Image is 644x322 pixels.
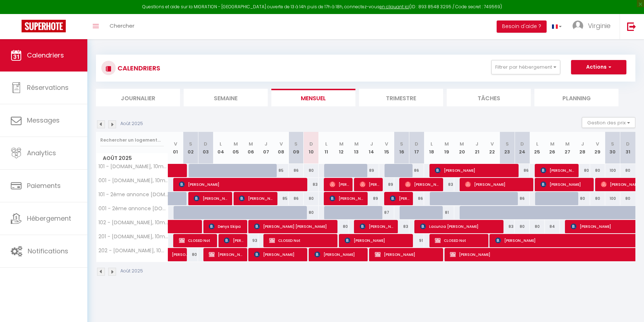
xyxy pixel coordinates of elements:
[325,141,327,147] abbr: L
[360,220,395,233] span: [PERSON_NAME]
[379,206,394,219] div: 87
[271,89,355,106] li: Mensuel
[515,164,530,177] div: 86
[228,132,243,164] th: 05
[97,234,169,239] span: 201 - [DOMAIN_NAME], 10mn à pied [GEOGRAPHIC_DATA], Parking Rue Gratuit, De 1 à 6 personnes, Cuis...
[435,234,485,247] span: CLOSED Not
[454,132,469,164] th: 20
[27,51,64,60] span: Calendriers
[239,192,274,205] span: [PERSON_NAME]
[97,220,169,225] span: 102 - [DOMAIN_NAME], 10mn à pied [GEOGRAPHIC_DATA], Parking Rue Gratuit, De 1 à 4 personnes, Cuis...
[575,164,590,177] div: 80
[304,132,319,164] th: 10
[394,220,409,233] div: 83
[581,141,584,147] abbr: J
[184,89,268,106] li: Semaine
[339,141,344,147] abbr: M
[96,89,180,106] li: Journalier
[540,178,591,191] span: [PERSON_NAME]
[314,248,365,261] span: [PERSON_NAME]
[354,141,359,147] abbr: M
[264,141,267,147] abbr: J
[605,132,620,164] th: 30
[400,141,403,147] abbr: S
[27,148,56,157] span: Analytics
[22,20,66,32] img: Super Booking
[565,141,570,147] abbr: M
[96,153,168,164] span: Août 2025
[97,206,169,211] span: 001 - 2ème annonce [DOMAIN_NAME] - [DOMAIN_NAME], 10mn à pied Métro 8, Parking Rue Gratuit, De 1 ...
[110,22,134,29] span: Chercher
[497,20,547,33] button: Besoin d'aide ?
[620,164,635,177] div: 80
[97,164,169,169] span: 101 - [DOMAIN_NAME], 10mn à pied [GEOGRAPHIC_DATA], Parking Rue Gratuit, De 1 à 4 personnes, Cuis...
[258,132,273,164] th: 07
[582,117,635,128] button: Gestion des prix
[273,132,289,164] th: 08
[545,220,560,233] div: 84
[370,141,373,147] abbr: J
[319,132,334,164] th: 11
[475,141,478,147] abbr: J
[198,132,213,164] th: 03
[515,192,530,205] div: 86
[375,248,440,261] span: [PERSON_NAME]
[626,141,630,147] abbr: D
[304,178,319,191] div: 83
[304,206,319,219] div: 80
[254,220,335,233] span: [PERSON_NAME] [PERSON_NAME]
[415,141,418,147] abbr: D
[409,164,424,177] div: 86
[100,134,164,147] input: Rechercher un logement...
[254,248,304,261] span: [PERSON_NAME]
[515,220,530,233] div: 80
[330,178,350,191] span: [PERSON_NAME]
[435,164,515,177] span: [PERSON_NAME]
[605,164,620,177] div: 100
[183,132,198,164] th: 02
[409,234,424,247] div: 91
[289,132,304,164] th: 09
[506,141,509,147] abbr: S
[28,247,68,256] span: Notifications
[405,178,440,191] span: [PERSON_NAME]
[168,248,183,262] a: [PERSON_NAME]
[605,192,620,205] div: 100
[390,192,410,205] span: [PERSON_NAME]
[590,132,605,164] th: 29
[500,132,515,164] th: 23
[304,192,319,205] div: 80
[269,234,335,247] span: CLOSED Not
[588,21,611,30] span: Virginie
[194,192,229,205] span: [PERSON_NAME]
[627,22,636,31] img: logout
[469,132,484,164] th: 21
[234,141,238,147] abbr: M
[620,192,635,205] div: 80
[575,132,590,164] th: 28
[379,178,394,191] div: 89
[431,141,433,147] abbr: L
[540,164,576,177] span: [PERSON_NAME]
[27,83,69,92] span: Réservations
[560,132,575,164] th: 27
[575,192,590,205] div: 80
[571,60,626,74] button: Actions
[97,248,169,253] span: 202 - [DOMAIN_NAME], 10mn à pied [GEOGRAPHIC_DATA], Parking Rue Gratuit, De 1 à 4 personnes, Cuis...
[209,220,244,233] span: Denys Skipa
[590,192,605,205] div: 80
[213,132,228,164] th: 04
[530,220,545,233] div: 80
[484,132,500,164] th: 22
[243,234,258,247] div: 93
[572,20,583,31] img: ...
[614,292,644,322] iframe: LiveChat chat widget
[294,141,298,147] abbr: S
[330,192,365,205] span: [PERSON_NAME]
[491,141,494,147] abbr: V
[520,141,524,147] abbr: D
[394,132,409,164] th: 16
[385,141,388,147] abbr: V
[420,220,501,233] span: Lacunza [PERSON_NAME]
[289,192,304,205] div: 86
